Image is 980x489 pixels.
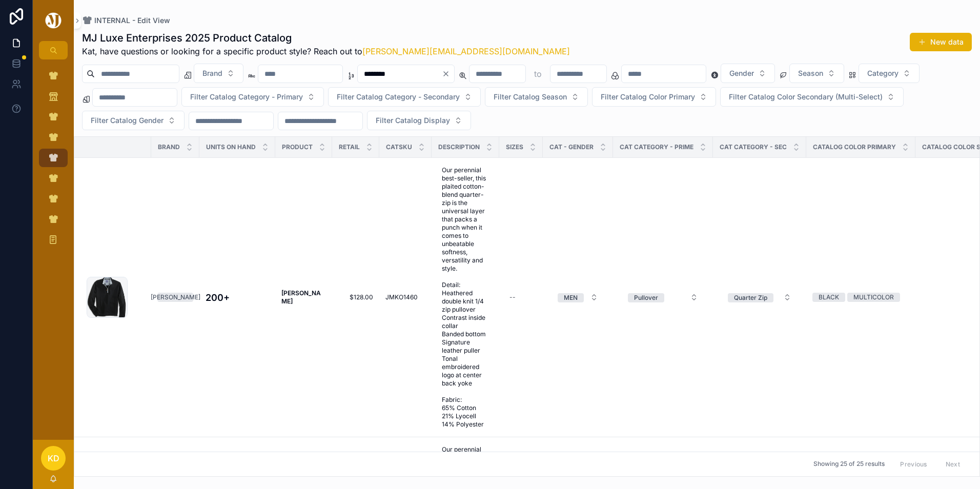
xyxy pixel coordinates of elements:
div: MULTICOLOR [853,293,894,302]
span: CAT CATEGORY - SEC [720,143,787,151]
button: Select Button [720,87,904,107]
span: Filter Catalog Season [494,92,567,102]
div: scrollable content [33,59,74,262]
button: Clear [442,70,454,78]
span: Our perennial best-seller, this plaited cotton-blend quarter-zip is the universal layer that pack... [442,166,489,429]
span: Brand [202,68,222,78]
strong: [PERSON_NAME] [281,289,321,305]
div: Pullover [634,293,658,302]
span: Description [438,143,480,151]
a: JMKO1460 [385,293,425,301]
button: Select Button [620,288,706,307]
p: to [534,68,542,80]
span: Filter Catalog Category - Primary [190,92,303,102]
span: Units On Hand [206,143,256,151]
span: Filter Catalog Color Primary [601,92,695,102]
div: Quarter Zip [734,293,767,302]
span: JMKO1460 [385,293,418,301]
span: Filter Catalog Display [376,115,450,126]
h1: MJ Luxe Enterprises 2025 Product Catalog [82,31,570,45]
button: Unselect PULLOVER [628,292,664,302]
a: 200+ [206,291,269,304]
span: SIZES [506,143,523,151]
span: CATSKU [386,143,412,151]
span: Filter Catalog Category - Secondary [337,92,460,102]
button: Select Button [549,288,606,307]
a: $128.00 [338,293,373,301]
button: Select Button [367,111,471,130]
button: Select Button [721,64,775,83]
button: Select Button [789,64,844,83]
button: Select Button [181,87,324,107]
span: Category [867,68,899,78]
button: Select Button [82,111,185,130]
span: Kat, have questions or looking for a specific product style? Reach out to [82,45,570,57]
span: KD [48,452,59,464]
div: [PERSON_NAME] [151,293,200,302]
span: Showing 25 of 25 results [813,460,885,468]
button: Select Button [592,87,716,107]
span: INTERNAL - Edit View [94,15,170,26]
a: INTERNAL - Edit View [82,15,170,26]
a: -- [505,289,537,305]
div: MEN [564,293,578,302]
span: Catalog Color Primary [813,143,896,151]
a: BLACKMULTICOLOR [812,293,909,302]
a: Our perennial best-seller, this plaited cotton-blend quarter-zip is the universal layer that pack... [438,162,493,433]
button: Select Button [859,64,920,83]
span: Brand [158,143,180,151]
button: Select Button [485,87,588,107]
a: [PERSON_NAME] [157,293,193,302]
a: [PERSON_NAME][EMAIL_ADDRESS][DOMAIN_NAME] [362,46,570,56]
span: Filter Catalog Gender [91,115,164,126]
div: -- [509,293,516,301]
a: Select Button [549,288,607,307]
a: [PERSON_NAME] [281,289,326,305]
button: Select Button [720,288,800,307]
button: Select Button [194,64,243,83]
span: Filter Catalog Color Secondary (Multi-Select) [729,92,883,102]
div: BLACK [819,293,839,302]
span: Product [282,143,313,151]
a: Select Button [719,288,800,307]
span: CAT CATEGORY - PRIME [620,143,693,151]
img: App logo [44,12,63,29]
button: Select Button [328,87,481,107]
button: Unselect QUARTER_ZIP [728,292,773,302]
a: Select Button [619,288,707,307]
button: New data [910,33,972,51]
span: CAT - GENDER [549,143,594,151]
span: Retail [339,143,360,151]
span: Season [798,68,823,78]
span: Gender [729,68,754,78]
